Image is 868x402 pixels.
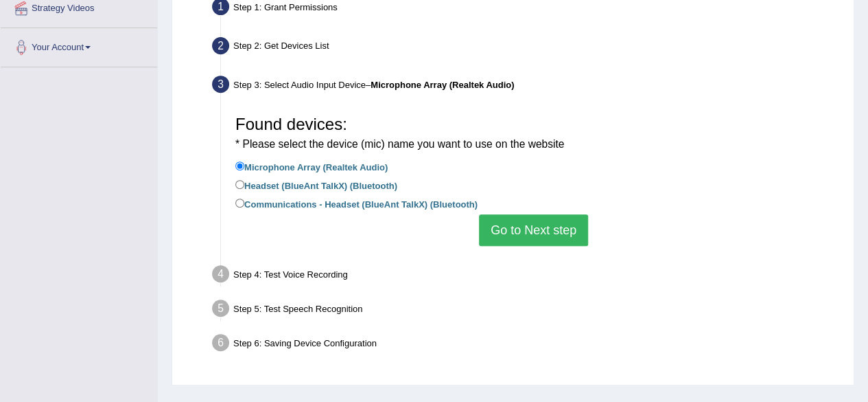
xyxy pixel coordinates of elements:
input: Communications - Headset (BlueAnt TalkX) (Bluetooth) [235,199,244,208]
div: Step 2: Get Devices List [206,33,847,63]
input: Microphone Array (Realtek Audio) [235,161,244,170]
label: Headset (BlueAnt TalkX) (Bluetooth) [235,177,397,192]
b: Microphone Array (Realtek Audio) [371,80,514,90]
button: Go to Next step [479,214,588,246]
a: Your Account [1,28,157,63]
label: Microphone Array (Realtek Audio) [235,159,388,174]
div: Step 5: Test Speech Recognition [206,295,847,326]
div: Step 3: Select Audio Input Device [206,71,847,102]
div: Step 6: Saving Device Configuration [206,330,847,360]
span: – [366,80,514,90]
small: * Please select the device (mic) name you want to use on the website [235,138,564,150]
h3: Found devices: [235,115,832,152]
div: Step 4: Test Voice Recording [206,261,847,291]
input: Headset (BlueAnt TalkX) (Bluetooth) [235,180,244,189]
label: Communications - Headset (BlueAnt TalkX) (Bluetooth) [235,196,478,211]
